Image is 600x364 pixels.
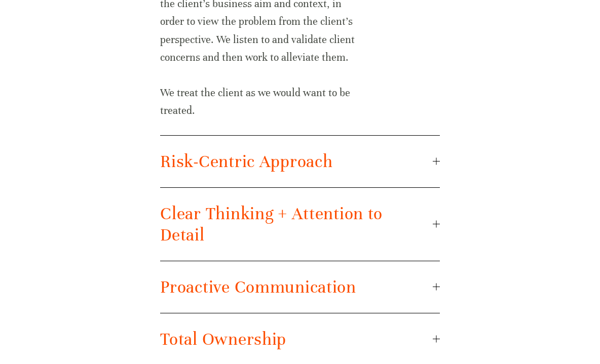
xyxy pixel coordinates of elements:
button: Clear Thinking + Attention to Detail [160,188,439,261]
button: Proactive Communication [160,261,439,313]
span: Risk-Centric Approach [160,151,432,172]
span: Clear Thinking + Attention to Detail [160,203,432,246]
span: Total Ownership [160,329,432,350]
span: Proactive Communication [160,276,432,298]
p: We treat the client as we would want to be treated. [160,84,356,119]
button: Risk-Centric Approach [160,136,439,187]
